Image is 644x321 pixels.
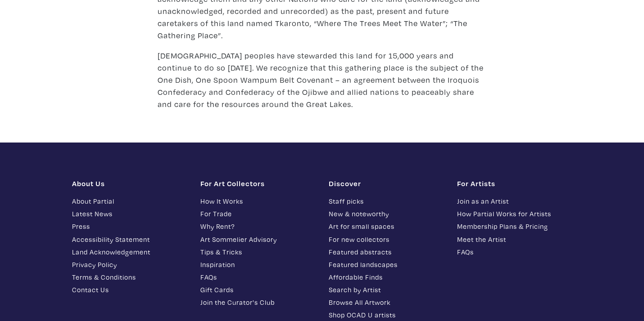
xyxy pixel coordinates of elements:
a: Tips & Tricks [200,247,315,257]
a: Join as an Artist [457,196,572,206]
a: Staff picks [329,196,444,206]
a: How Partial Works for Artists [457,209,572,219]
a: Meet the Artist [457,234,572,245]
a: Gift Cards [200,285,315,295]
a: Art Sommelier Advisory [200,234,315,245]
h1: For Artists [457,179,572,188]
a: About Partial [72,196,187,206]
a: Terms & Conditions [72,272,187,282]
a: Featured abstracts [329,247,444,257]
a: New & noteworthy [329,209,444,219]
a: Inspiration [200,259,315,270]
h1: For Art Collectors [200,179,315,188]
a: Affordable Finds [329,272,444,282]
a: Land Acknowledgement [72,247,187,257]
a: Shop OCAD U artists [329,310,444,320]
a: Featured landscapes [329,259,444,270]
a: FAQs [457,247,572,257]
a: For Trade [200,209,315,219]
a: How It Works [200,196,315,206]
a: Search by Artist [329,285,444,295]
a: Browse All Artwork [329,297,444,308]
a: Accessibility Statement [72,234,187,245]
a: FAQs [200,272,315,282]
a: Privacy Policy [72,259,187,270]
a: Membership Plans & Pricing [457,221,572,232]
a: Art for small spaces [329,221,444,232]
a: Press [72,221,187,232]
h1: About Us [72,179,187,188]
a: For new collectors [329,234,444,245]
a: Contact Us [72,285,187,295]
p: [DEMOGRAPHIC_DATA] peoples have stewarded this land for 15,000 years and continue to do so [DATE]... [158,49,486,110]
a: Why Rent? [200,221,315,232]
a: Join the Curator's Club [200,297,315,308]
a: Latest News [72,209,187,219]
h1: Discover [329,179,444,188]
